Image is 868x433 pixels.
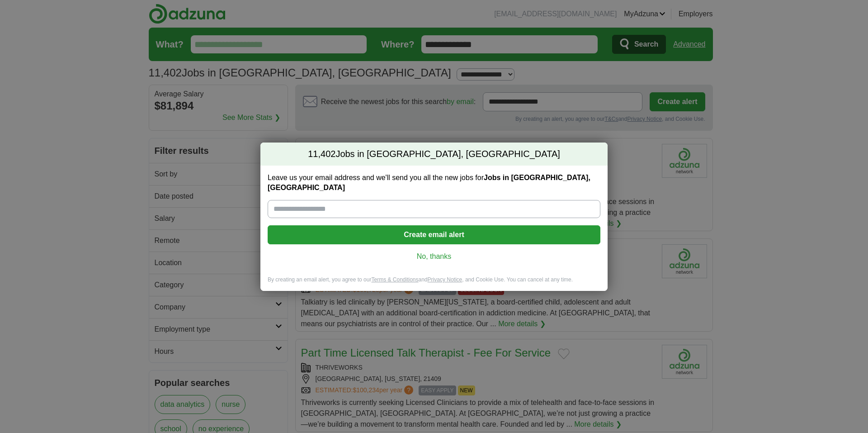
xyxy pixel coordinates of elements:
label: Leave us your email address and we'll send you all the new jobs for [268,173,600,193]
a: Privacy Notice [428,276,462,283]
div: By creating an email alert, you agree to our and , and Cookie Use. You can cancel at any time. [260,276,608,291]
h2: Jobs in [GEOGRAPHIC_DATA], [GEOGRAPHIC_DATA] [260,143,608,166]
a: No, thanks [275,252,593,262]
span: 11,402 [308,148,335,161]
button: Create email alert [268,225,600,244]
a: Terms & Conditions [371,276,418,283]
